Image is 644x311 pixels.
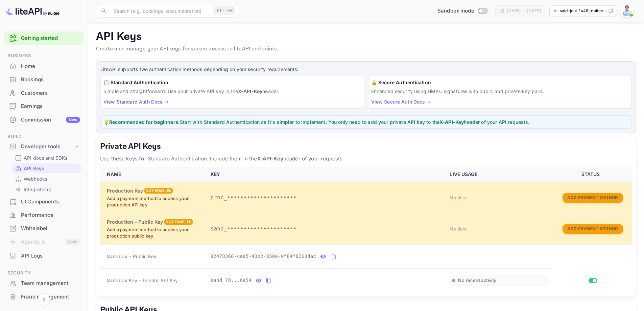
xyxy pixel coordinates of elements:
[21,63,80,70] div: Home
[211,194,442,202] p: prod_•••••••••••••••••••••
[4,60,84,72] a: Home
[371,99,431,105] a: View Secure Auth Docs →
[21,76,80,84] div: Bookings
[439,119,464,125] strong: X-API-Key
[4,113,84,126] a: CommissionNew
[507,8,541,14] div: [DATE] — [DATE]
[4,290,84,303] a: Fraud management
[24,165,44,172] p: API Keys
[4,249,84,263] div: API Logs
[435,7,490,15] div: Switch to Production mode
[21,89,80,97] div: Customers
[96,30,636,44] p: API Keys
[107,195,202,208] p: Add a payment method to access your production API key
[4,222,84,235] a: Whitelabel
[4,100,84,112] a: Earnings
[100,167,632,292] table: private api keys table
[24,186,51,193] p: Integrations
[4,113,84,127] div: CommissionNew
[12,163,81,173] div: API Keys
[4,195,84,208] div: UI Components
[563,193,623,203] button: Add Payment Method
[12,153,81,163] div: API docs and SDKs
[109,119,180,125] strong: Recommended for beginners:
[563,194,623,200] a: Add Payment Method
[21,252,80,260] div: API Logs
[450,195,467,200] span: No data
[4,100,84,113] div: Earnings
[4,31,84,45] div: Getting started
[4,277,84,289] a: Team management
[4,73,84,86] div: Bookings
[100,66,631,73] p: LiteAPI supports two authentication methods depending on your security requirements:
[103,118,628,126] p: 💡 Start with Standard Authentication as it's simpler to implement. You only need to add your priv...
[563,225,623,231] a: Add Payment Method
[4,141,84,153] div: Developer tools
[437,7,474,15] span: Sandbox mode
[211,253,316,260] span: 92478368-cae5-43b2-850a-0f84f8263dac
[164,219,193,225] div: Not enabled
[15,154,78,161] a: API docs and SDKs
[4,87,84,99] a: Customers
[24,154,68,161] p: API docs and SDKs
[21,116,80,124] div: Commission
[110,4,212,18] input: Search (e.g. bookings, documentation)
[21,143,73,151] div: Developer tools
[458,277,496,283] span: No recent activity
[21,280,80,287] div: Team management
[15,186,78,193] a: Integrations
[107,277,178,283] span: Sandbox Key – Private API Key
[107,226,202,240] p: Add a payment method to access your production public key
[21,103,80,110] div: Earnings
[12,174,81,184] div: Webhooks
[21,212,80,219] div: Performance
[563,224,623,234] button: Add Payment Method
[4,249,84,262] a: API Logs
[100,167,207,182] th: NAME
[15,165,78,172] a: API Keys
[560,8,607,14] p: said-joui-1u48j.nuitee...
[21,225,80,232] div: Whitelabel
[21,198,80,206] div: UI Components
[450,226,467,231] span: No data
[100,155,632,163] p: Use these keys for Standard Authentication. Include them in the header of your requests.
[107,218,163,226] h6: Production – Public Key
[238,88,262,94] strong: X-API-Key
[4,277,84,290] div: Team management
[4,290,84,304] div: Fraud management
[15,175,78,182] a: Webhooks
[4,269,84,277] span: Security
[211,277,252,284] span: sand_78...6e54
[103,88,361,95] p: Simple and straightforward. Use your private API key in the header.
[371,88,629,95] p: Enhanced security using HMAC signatures with public and private key pairs.
[446,167,552,182] th: LIVE USAGE
[5,5,59,16] img: LiteAPI logo
[103,99,169,105] a: View Standard Auth Docs →
[622,5,633,16] img: Said Joui
[214,6,235,15] div: Ctrl+K
[4,133,84,140] span: Build
[4,222,84,235] div: Whitelabel
[4,195,84,208] a: UI Components
[371,79,629,86] h6: 🔒 Secure Authentication
[12,184,81,194] div: Integrations
[144,188,173,194] div: Not enabled
[4,209,84,222] div: Performance
[96,45,636,53] p: Create and manage your API keys for secure access to liteAPI endpoints.
[257,155,283,162] strong: X-API-Key
[207,167,446,182] th: KEY
[100,141,632,152] h5: Private API Keys
[21,293,80,301] div: Fraud management
[66,117,80,123] div: New
[24,175,47,182] p: Webhooks
[107,187,143,195] h6: Production Key
[4,73,84,86] a: Bookings
[21,35,80,42] a: Getting started
[103,79,361,86] h6: 📋 Standard Authentication
[107,253,157,260] span: Sandbox – Public Key
[4,52,84,60] span: Business
[4,87,84,100] div: Customers
[4,60,84,73] div: Home
[38,293,50,306] button: Collapse navigation
[211,225,442,233] p: sand_•••••••••••••••••••••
